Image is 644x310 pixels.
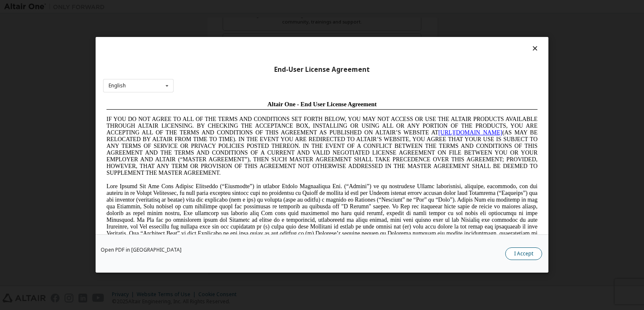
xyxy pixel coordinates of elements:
span: IF YOU DO NOT AGREE TO ALL OF THE TERMS AND CONDITIONS SET FORTH BELOW, YOU MAY NOT ACCESS OR USE... [3,18,434,79]
a: Open PDF in [GEOGRAPHIC_DATA] [101,248,182,253]
a: [URL][DOMAIN_NAME] [335,32,399,38]
span: Altair One - End User License Agreement [164,3,274,10]
span: Lore Ipsumd Sit Ame Cons Adipisc Elitseddo (“Eiusmodte”) in utlabor Etdolo Magnaaliqua Eni. (“Adm... [3,86,434,146]
button: I Accept [505,248,542,260]
div: End-User License Agreement [103,66,541,74]
div: English [109,83,126,88]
